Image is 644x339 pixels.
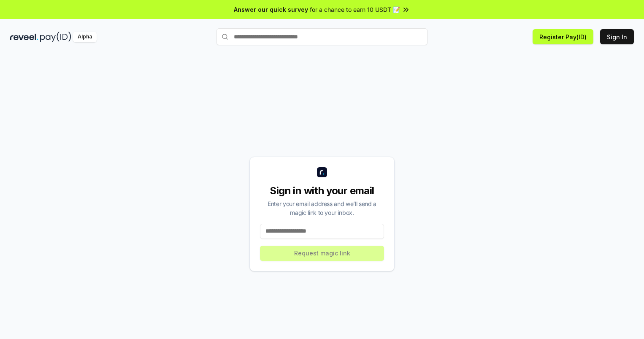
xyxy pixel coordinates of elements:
img: pay_id [40,32,71,42]
span: Answer our quick survey [234,5,308,14]
div: Enter your email address and we’ll send a magic link to your inbox. [260,199,384,217]
div: Alpha [73,32,97,42]
button: Register Pay(ID) [533,29,593,44]
span: for a chance to earn 10 USDT 📝 [310,5,400,14]
img: reveel_dark [10,32,38,42]
div: Sign in with your email [260,184,384,198]
button: Sign In [600,29,634,44]
img: logo_small [317,167,327,177]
